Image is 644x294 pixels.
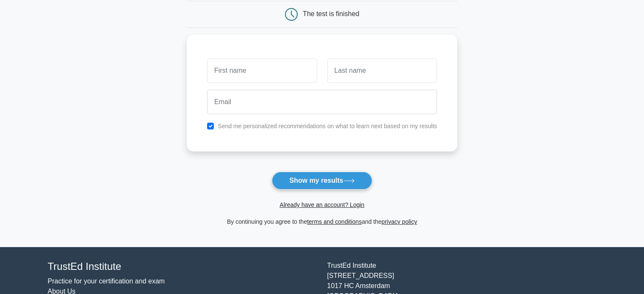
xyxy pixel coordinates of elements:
a: Practice for your certification and exam [48,278,165,285]
button: Show my results [272,172,372,190]
div: By continuing you agree to the and the [182,217,462,227]
a: privacy policy [381,218,417,225]
input: First name [207,58,317,83]
input: Last name [327,58,437,83]
a: Already have an account? Login [279,201,364,208]
input: Email [207,90,437,114]
label: Send me personalized recommendations on what to learn next based on my results [218,123,437,129]
h4: TrustEd Institute [48,261,317,273]
div: The test is finished [303,10,359,17]
a: terms and conditions [307,218,362,225]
